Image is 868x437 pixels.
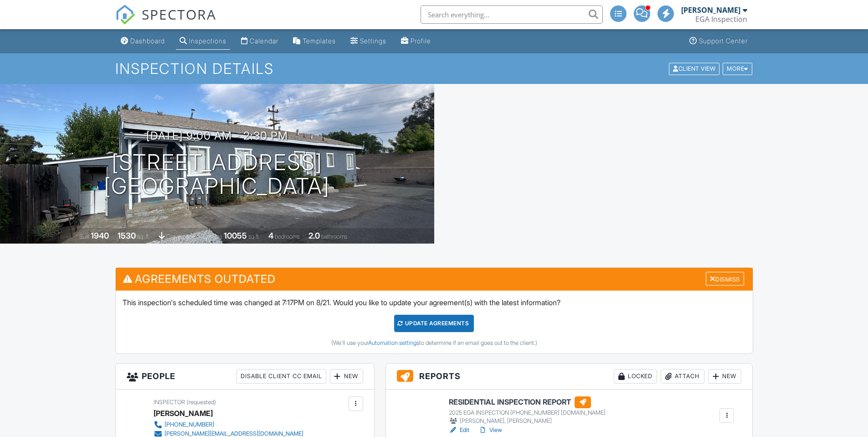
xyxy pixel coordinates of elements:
[706,272,744,286] div: Dismiss
[368,339,419,346] a: Automation settings
[449,396,606,426] a: RESIDENTIAL INSPECTION REPORT 2025 EGA INSPECTION [PHONE_NUMBER] [DOMAIN_NAME] [PERSON_NAME], [PE...
[289,33,339,50] a: Templates
[116,268,753,290] h3: Agreements Outdated
[164,421,214,428] div: [PHONE_NUMBER]
[686,33,751,50] a: Support Center
[668,65,722,72] a: Client View
[449,416,606,426] div: [PERSON_NAME], [PERSON_NAME]
[137,233,150,240] span: sq. ft.
[189,37,226,45] div: Inspections
[308,231,320,240] div: 2.0
[116,364,374,390] h3: People
[237,33,282,50] a: Calendar
[117,33,169,50] a: Dashboard
[321,233,347,240] span: bathrooms
[115,5,135,25] img: The Best Home Inspection Software - Spectora
[91,231,109,240] div: 1940
[275,233,300,240] span: bedrooms
[146,130,288,142] h3: [DATE] 9:00 am - 2:30 pm
[236,369,326,384] div: Disable Client CC Email
[411,37,431,45] div: Profile
[115,12,216,31] a: SPECTORA
[187,399,216,406] span: (requested)
[478,426,502,435] a: View
[681,5,740,15] div: [PERSON_NAME]
[303,37,336,45] div: Templates
[614,369,657,384] div: Locked
[397,33,435,50] a: Profile
[360,37,386,45] div: Settings
[154,399,185,406] span: Inspector
[708,369,741,384] div: New
[386,364,753,390] h3: Reports
[699,37,748,45] div: Support Center
[330,369,363,384] div: New
[449,426,469,435] a: Edit
[421,5,603,24] input: Search everything...
[449,396,606,408] h6: RESIDENTIAL INSPECTION REPORT
[142,5,216,24] span: SPECTORA
[79,233,89,240] span: Built
[250,37,278,45] div: Calendar
[224,231,247,240] div: 10055
[166,233,195,240] span: crawlspace
[347,33,390,50] a: Settings
[154,406,213,420] div: [PERSON_NAME]
[248,233,260,240] span: sq.ft.
[268,231,273,240] div: 4
[723,62,752,75] div: More
[176,33,230,50] a: Inspections
[118,231,136,240] div: 1530
[449,409,606,416] div: 2025 EGA INSPECTION [PHONE_NUMBER] [DOMAIN_NAME]
[130,37,165,45] div: Dashboard
[123,339,746,347] div: (We'll use your to determine if an email goes out to the client.)
[669,62,719,75] div: Client View
[154,420,303,429] a: [PHONE_NUMBER]
[661,369,704,384] div: Attach
[104,151,330,199] h1: [STREET_ADDRESS] [GEOGRAPHIC_DATA]
[116,291,753,354] div: This inspection's scheduled time was changed at 7:17PM on 8/21. Would you like to update your agr...
[115,61,753,77] h1: Inspection Details
[394,315,474,332] div: Update Agreements
[695,15,747,24] div: EGA Inspection
[203,233,222,240] span: Lot Size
